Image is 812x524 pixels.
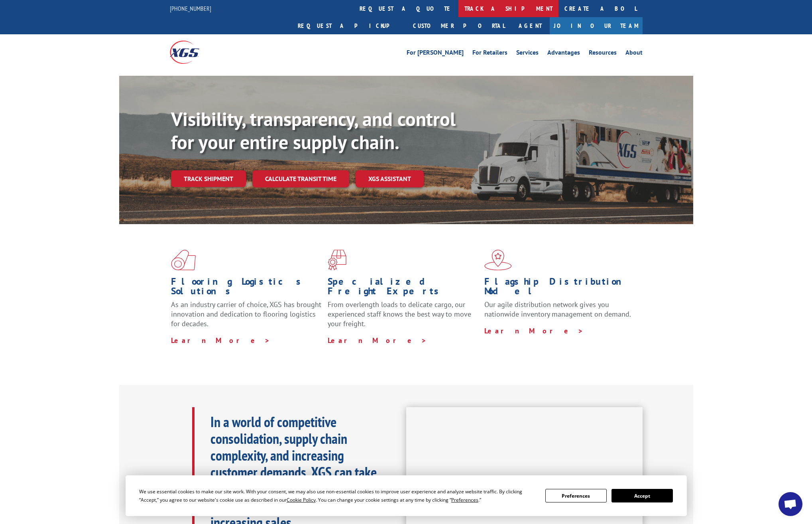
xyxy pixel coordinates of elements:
a: For [PERSON_NAME] [407,49,464,58]
div: Open chat [779,492,802,516]
a: Advantages [547,49,580,58]
button: Preferences [545,489,607,502]
div: We use essential cookies to make our site work. With your consent, we may also use non-essential ... [139,487,536,504]
a: Track shipment [171,170,246,187]
a: Services [516,49,539,58]
a: For Retailers [472,49,507,58]
img: xgs-icon-flagship-distribution-model-red [484,250,512,270]
h1: Flooring Logistics Solutions [171,277,322,300]
a: Resources [589,49,617,58]
a: Request a pickup [292,17,407,34]
a: Calculate transit time [252,170,349,187]
h1: Specialized Freight Experts [328,277,478,300]
a: Learn More > [484,326,584,335]
a: Learn More > [328,336,427,345]
a: Join Our Team [550,17,643,34]
div: Cookie Consent Prompt [126,475,687,516]
b: Visibility, transparency, and control for your entire supply chain. [171,106,456,154]
button: Accept [611,489,673,502]
span: Cookie Policy [287,496,316,503]
a: About [625,49,643,58]
img: xgs-icon-total-supply-chain-intelligence-red [171,250,196,270]
span: Preferences [451,496,478,503]
span: Our agile distribution network gives you nationwide inventory management on demand. [484,300,631,319]
a: Learn More > [171,336,270,345]
a: [PHONE_NUMBER] [170,4,211,12]
p: From overlength loads to delicate cargo, our experienced staff knows the best way to move your fr... [328,300,478,335]
img: xgs-icon-focused-on-flooring-red [328,250,346,270]
span: As an industry carrier of choice, XGS has brought innovation and dedication to flooring logistics... [171,300,321,328]
h1: Flagship Distribution Model [484,277,635,300]
a: Customer Portal [407,17,511,34]
a: Agent [511,17,550,34]
a: XGS ASSISTANT [356,170,424,187]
